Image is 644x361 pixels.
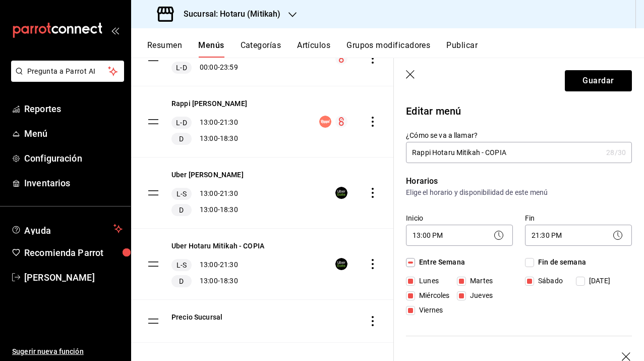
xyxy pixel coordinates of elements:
div: 00:00 - 23:59 [171,62,238,74]
div: 13:00 - 21:30 [171,188,244,200]
span: Entre Semana [415,257,465,268]
button: Resumen [147,40,182,58]
span: L-S [174,189,189,199]
span: Configuración [24,151,123,165]
span: Sábado [534,276,563,286]
button: Pregunta a Parrot AI [11,61,124,82]
span: Martes [466,276,493,286]
span: L-S [174,260,189,270]
button: actions [368,54,378,64]
button: actions [368,259,378,269]
span: Fin de semana [534,257,586,268]
div: 13:00 - 21:30 [171,259,264,271]
span: Recomienda Parrot [24,246,123,260]
button: Artículos [297,40,330,58]
button: Rappi [PERSON_NAME] [171,98,247,109]
div: 13:00 - 18:30 [171,204,244,216]
div: navigation tabs [147,40,644,58]
h3: Sucursal: Hotaru (Mitikah) [175,8,280,20]
span: Jueves [466,290,493,301]
button: actions [368,316,378,326]
span: Inventarios [24,176,123,190]
span: Miércoles [415,290,449,301]
div: 21:30 PM [525,225,632,246]
a: Pregunta a Parrot AI [7,73,124,84]
label: Inicio [406,215,513,222]
label: ¿Cómo se va a llamar? [406,132,632,139]
div: 13:00 - 21:30 [171,117,247,129]
button: Categorías [241,40,281,58]
span: Sugerir nueva función [12,346,123,357]
div: 28 /30 [606,147,626,158]
button: Uber Hotaru Mitikah - COPIA [171,241,264,251]
button: actions [368,188,378,198]
span: D [177,276,186,286]
span: D [177,134,186,144]
span: D [177,205,186,215]
div: 13:00 - 18:30 [171,133,247,145]
button: Publicar [446,40,478,58]
button: Grupos modificadores [346,40,430,58]
span: L-D [174,63,189,73]
span: Pregunta a Parrot AI [27,66,108,77]
span: Lunes [415,276,439,286]
label: Fin [525,215,632,222]
div: 13:00 - 18:30 [171,275,264,287]
span: Viernes [415,305,443,316]
button: drag [147,116,159,128]
button: Uber [PERSON_NAME] [171,170,244,180]
button: drag [147,258,159,270]
span: Menú [24,127,123,140]
button: Precio Sucursal [171,312,222,322]
span: Reportes [24,102,123,116]
button: Menús [198,40,224,58]
button: drag [147,187,159,199]
button: actions [368,117,378,127]
span: [PERSON_NAME] [24,271,123,284]
button: drag [147,53,159,65]
div: 13:00 PM [406,225,513,246]
p: Editar menú [406,104,632,119]
span: Ayuda [24,223,109,235]
span: L-D [174,118,189,128]
button: drag [147,315,159,327]
p: Horarios [406,175,632,187]
p: Elige el horario y disponibilidad de este menú [406,187,632,197]
button: Guardar [565,70,632,91]
span: [DATE] [585,276,610,286]
button: open_drawer_menu [111,26,119,34]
